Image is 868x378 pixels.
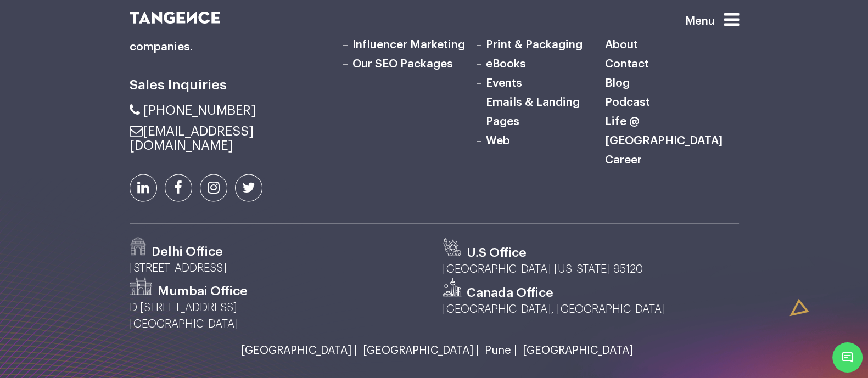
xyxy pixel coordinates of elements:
[443,261,739,278] p: [GEOGRAPHIC_DATA] [US_STATE] 95120
[130,125,254,152] a: [EMAIL_ADDRESS][DOMAIN_NAME]
[443,238,462,257] img: us.svg
[467,245,527,261] h3: U.S Office
[486,39,583,50] a: Print & Packaging
[605,77,630,89] a: Blog
[152,244,223,260] h3: Delhi Office
[605,39,638,50] a: About
[130,12,221,24] img: logo SVG
[130,278,153,295] img: Path-530.png
[443,301,739,318] p: [GEOGRAPHIC_DATA], [GEOGRAPHIC_DATA]
[352,58,453,70] a: Our SEO Packages
[130,104,256,117] a: [PHONE_NUMBER]
[605,154,642,166] a: Career
[130,74,322,97] h6: Sales Inquiries
[158,283,248,300] h3: Mumbai Office
[130,238,147,256] img: Path-529.png
[605,58,649,70] a: Contact
[605,116,723,146] a: Life @ [GEOGRAPHIC_DATA]
[486,58,526,70] a: eBooks
[357,345,479,357] a: [GEOGRAPHIC_DATA] |
[605,97,650,108] a: Podcast
[479,345,517,357] a: Pune |
[236,345,357,357] a: [GEOGRAPHIC_DATA] |
[143,104,256,117] span: [PHONE_NUMBER]
[486,77,522,89] a: Events
[832,342,863,373] span: Chat Widget
[517,345,633,357] a: [GEOGRAPHIC_DATA]
[486,135,510,146] a: Web
[352,39,465,50] a: Influencer Marketing
[443,278,462,297] img: canada.svg
[467,285,553,301] h3: Canada Office
[486,97,580,127] a: Emails & Landing Pages
[130,300,426,332] p: D [STREET_ADDRESS] [GEOGRAPHIC_DATA]
[130,260,426,277] p: [STREET_ADDRESS]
